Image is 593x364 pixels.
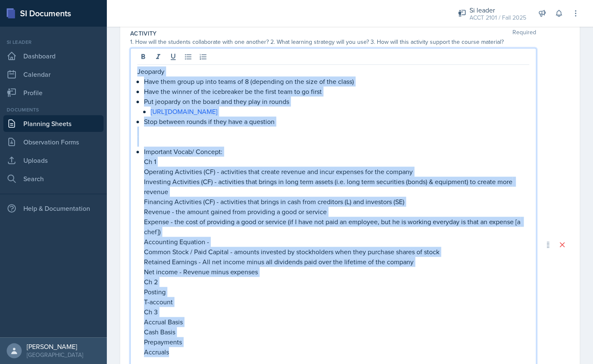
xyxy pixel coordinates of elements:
p: Have them group up into teams of 8 (depending on the size of the class) [144,76,529,86]
p: Common Stock / Paid Capital - amounts invested by stockholders when they purchase shares of stock [144,247,529,257]
div: Documents [3,106,103,114]
span: Required [512,29,536,38]
a: Planning Sheets [3,115,103,132]
p: Investing Activities (CF) - activities that brings in long term assets (i.e. long term securities... [144,177,529,197]
a: Uploads [3,152,103,169]
p: Ch 1 [144,157,529,167]
p: Financing Activities (CF) - activities that brings in cash from creditors (L) and investors (SE) [144,197,529,207]
p: Accrual Basis [144,317,529,327]
p: Put jeopardy on the board and they play in rounds [144,96,529,106]
div: 1. How will the students collaborate with one another? 2. What learning strategy will you use? 3.... [130,38,536,46]
p: Cash Basis [144,327,529,337]
a: Dashboard [3,48,103,64]
p: T-account [144,297,529,307]
a: Observation Forms [3,134,103,150]
div: Help & Documentation [3,200,103,217]
p: Net income - Revenue minus expenses [144,267,529,277]
p: Have the winner of the icebreaker be the first team to go first [144,86,529,96]
p: Accruals [144,347,529,357]
p: Prepayments [144,337,529,347]
div: Si leader [469,5,526,15]
p: Revenue - the amount gained from providing a good or service [144,207,529,217]
a: [URL][DOMAIN_NAME] [151,107,217,116]
a: Calendar [3,66,103,83]
p: Operating Activities (CF) - activities that create revenue and incur expenses for the company [144,167,529,177]
label: Activity [130,29,157,38]
p: Stop between rounds if they have a question [144,116,529,126]
a: Profile [3,84,103,101]
p: Important Vocab/ Concept: [144,147,529,157]
a: Search [3,170,103,187]
div: Si leader [3,38,103,46]
p: Jeopardy [137,66,529,76]
p: Ch 2 [144,277,529,287]
p: Accounting Equation - [144,237,529,247]
div: [GEOGRAPHIC_DATA] [27,351,83,359]
p: Ch 3 [144,307,529,317]
div: [PERSON_NAME] [27,342,83,351]
div: ACCT 2101 / Fall 2025 [469,13,526,22]
p: Expense - the cost of providing a good or service (if I have not paid an employee, but he is work... [144,217,529,237]
p: Retained Earnings - All net income minus all dividends paid over the lifetime of the company [144,257,529,267]
p: Posting [144,287,529,297]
